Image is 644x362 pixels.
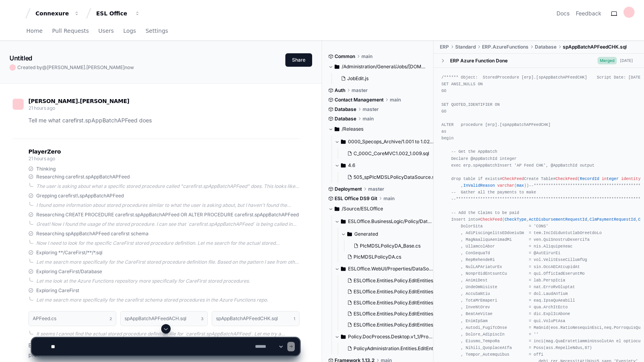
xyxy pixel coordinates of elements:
div: [DATE] [620,58,633,64]
span: 2 [110,315,112,322]
a: Settings [145,22,168,40]
p: Tell me what carefirst.spAppBatchAPFeed does [28,116,300,125]
span: PlcMDSLPolicyDA_Base.cs [360,243,421,249]
div: ESL Office [96,9,130,17]
span: # [500,176,502,181]
a: Docs [557,9,570,17]
button: Connexure [32,6,83,21]
button: ESLOffice.Entities.Policy.EditEntities.PlcMDSLPolicy.datasource [344,275,436,286]
span: Users [99,28,114,33]
span: main [390,97,401,103]
span: Created by [17,64,134,71]
span: CheckFeed [502,176,524,181]
div: Now I need to look for the specific CareFirst stored procedure definition. Let me search for the ... [36,240,300,246]
span: /Administration/General/Jobs/[DOMAIN_NAME][URL] [342,64,428,70]
span: ERP.AzureFunctions [482,44,529,50]
a: Logs [123,22,136,40]
svg: Directory [341,264,346,274]
button: 505_spPlcMDSLPolicyDataSource.sql [344,172,436,183]
span: ( ) [514,183,527,188]
button: ESLOffice.Entities.Policy.EditEntities.PlcMDSLPolicy1.datasource [344,286,436,297]
a: Home [26,22,43,40]
span: ESLOffice.BusinessLogic/Policy/DataAccess [348,218,434,225]
span: Auth [335,87,345,94]
span: RecordId [580,176,599,181]
span: Grepping carefirst\.spAppBatchAPFeed [36,193,124,199]
button: Generated [341,228,434,240]
span: /Releases [342,126,363,132]
a: Pull Requests [52,22,89,40]
button: Share [285,53,312,67]
svg: Directory [335,204,339,214]
span: Standard [455,44,476,50]
div: Great! Now I found the usage of the stored procedure. I can see that `carefirst.spAppBatchAPFeed`... [36,221,300,227]
span: ESLOffice.Entities.Policy.EditEntities.PlcMDSLPolicyEditWrapper1.datasource [354,311,525,317]
span: ESLOffice.WebUI/Properties/DataSources [348,266,434,272]
span: Settings [145,28,168,33]
span: PlcMDSLPolicyDA.cs [354,254,401,260]
h1: APFeed.cs [33,316,56,321]
span: 505_spPlcMDSLPolicyDataSource.sql [354,174,438,180]
button: ESL Office [93,6,143,21]
span: master [368,186,384,192]
span: [PERSON_NAME].[PERSON_NAME] [47,64,125,70]
span: Exploring CareFirst [36,287,79,294]
span: Researching spAppBatchAPFeed carefirst schema [36,231,149,237]
span: Deployment [335,186,362,192]
h1: Untitled [9,53,32,63]
span: ClmPaymentRequestId [590,217,636,222]
button: ESLOffice.Entities.Policy.EditEntities.PlcMDSLSpecific.datasource [344,319,436,330]
span: master [363,106,379,113]
div: Let me search more specifically for the CareFirst stored procedure definition file. Based on the ... [36,259,300,265]
button: C_000C_CoreMVC1.002_1.009.sql [344,148,429,159]
span: InValidReason [463,183,495,188]
svg: Directory [341,161,346,170]
span: Contact Management [335,97,383,103]
div: I found some information about stored procedures similar to what the user is asking about, but I ... [36,202,300,208]
span: in [602,176,607,181]
span: Exploring **/CareFirst/**/*.sql [36,249,102,256]
span: Home [26,28,43,33]
span: PlayerZero [28,149,61,154]
span: 0000_Specops_Archive/1.001 to 1.020 Consolidated [348,139,434,145]
svg: Directory [341,217,346,226]
svg: Directory [335,124,339,134]
span: Database [335,116,356,122]
svg: Directory [335,62,339,71]
button: ESLOffice.BusinessLogic/Policy/DataAccess [335,215,434,228]
button: /Administration/General/Jobs/[DOMAIN_NAME][URL] [328,60,428,73]
span: master [352,87,368,94]
h1: spAppBatchAPFeedCHK.sql [216,316,278,321]
button: ESLOffice.Entities.Policy.EditEntities.PlcMDSLPolicyEditWrapper1.datasource [344,308,436,319]
div: Let me search more specifically for the carefirst schema stored procedures in the Azure Functions... [36,297,300,303]
button: JobEdit.js [338,73,423,84]
span: main [383,195,395,202]
button: ESLOffice.WebUI/Properties/DataSources [335,263,434,275]
span: spAppBatchAPFeedCHK.sql [563,44,627,50]
button: spAppBatchAPFeedCHK.sql1 [212,311,300,326]
span: @ [42,64,47,70]
button: PlcMDSLPolicyDA.cs [344,251,429,263]
span: CheckType [504,217,526,222]
span: Exploring CareFirst/Database [36,268,102,275]
span: /Source/ESLOffice [342,206,383,212]
span: ESLOffice.Entities.Policy.EditEntities.PlcMDSLPolicy1.datasource [354,289,497,295]
div: ERP Azure Function Done [450,58,508,64]
button: ESLOffice.Entities.Policy.EditEntities.PlcMDSLPolicyEditWrapper.datasource [344,297,436,308]
span: C_000C_CoreMVC1.002_1.009.sql [354,150,429,157]
span: 3 [201,315,203,322]
div: Let me look at the Azure Functions repository more specifically for CareFirst stored procedures. [36,278,300,284]
span: ESLOffice.Entities.Policy.EditEntities.PlcMDSLSpecific.datasource [354,322,500,328]
span: Thinking [36,166,56,172]
span: Logs [123,28,136,33]
span: main [361,53,372,60]
svg: Directory [347,229,352,239]
span: ActDisbursementRequestId [529,217,587,222]
span: ESLOffice.Entities.Policy.EditEntities.PlcMDSLPolicy.datasource [354,278,495,284]
span: Merged [597,57,617,64]
span: 21 hours ago [28,105,55,111]
button: spAppBatchAPFeedACH.sql3 [120,311,208,326]
button: /Releases [328,123,428,135]
div: Connexure [35,9,69,17]
span: 4.6 [348,162,355,169]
